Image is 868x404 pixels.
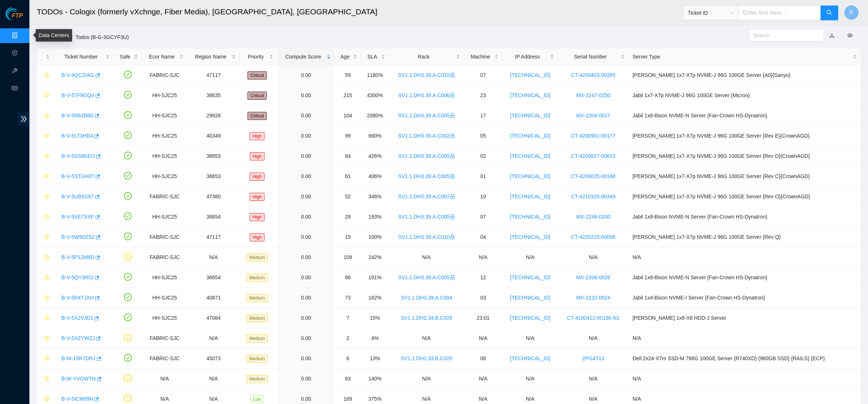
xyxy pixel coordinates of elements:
td: N/A [502,328,558,348]
a: Akamai TechnologiesFTP [6,13,23,23]
td: N/A [558,328,628,348]
a: B-V-5N62BB0 [61,113,93,118]
td: HH-SJC25 [142,85,188,106]
a: [TECHNICAL_ID] [510,355,550,361]
span: Medium [246,334,268,343]
td: 660% [361,126,389,146]
td: Jabil 1x7-X7p NVME-J 96G 100GE Server {Micron} [629,85,861,106]
button: star [41,312,50,324]
span: check-circle [124,91,132,99]
td: 05 [464,126,502,146]
span: lock [450,275,455,280]
td: [PERSON_NAME] 1x7-X7p NVME-J 96G 100GE Server {Rev Q} [629,227,861,247]
button: star [41,332,50,344]
td: 0.00 [277,146,335,166]
td: 38635 [188,85,240,106]
span: lock [450,234,455,240]
td: 15 [335,227,361,247]
td: 86 [335,267,361,288]
span: read [12,82,18,97]
span: search [826,10,832,17]
span: star [44,315,49,321]
a: SV1.1.DH2.34.B.C026 [401,315,452,321]
td: N/A [464,328,502,348]
button: star [41,211,50,223]
a: CT-4210329-00349 [571,194,616,199]
td: 193% [361,207,389,227]
td: 64 [335,146,361,166]
td: FABRIC-SJC [142,328,188,348]
a: SV1.1.DH3.39.A.C005lock [398,274,455,280]
span: High [250,193,265,201]
td: 0.00 [277,187,335,207]
td: 0.00 [277,288,335,308]
td: 38654 [188,267,240,288]
td: 0.00 [277,106,335,126]
span: check-circle [124,152,132,159]
span: double-right [18,112,29,126]
a: B-V-5QY3RCI [61,274,93,280]
a: B-W-15R7DRJ [61,355,95,361]
td: 0.00 [277,166,335,187]
td: 29 [335,207,361,227]
a: MX-2248-0100 [576,214,611,220]
td: 4% [361,328,389,348]
td: [PERSON_NAME] 1x8-X8 HDD-J Server [629,308,861,328]
a: CT-4220215-00006 [571,234,616,240]
a: B-V-5VE7XXF [61,214,94,220]
span: Medium [246,254,268,262]
span: star [44,194,49,200]
td: 7 [335,308,361,328]
td: N/A [188,369,240,389]
td: 6 [335,348,361,369]
a: SV1.1.DH3.39.A.C005lock [398,153,455,159]
a: SV1.1.DH3.39.A.C004 [401,295,452,301]
a: B-V-4QCZIAG [61,72,94,78]
td: 07 [464,207,502,227]
td: 45073 [188,348,240,369]
td: HH-SJC25 [142,308,188,328]
a: 2PG4T13 [582,355,604,361]
td: 59 [335,65,361,85]
a: [TECHNICAL_ID] [510,234,550,240]
td: 15% [361,308,389,328]
td: N/A [629,247,861,267]
span: Critical [248,92,267,100]
input: Search [754,31,813,39]
td: 215 [335,85,361,106]
span: check-circle [124,212,132,220]
td: 23:01 [464,308,502,328]
td: Jabil 1x8-Bison NVME-N Server {Fan-Crown HS-Dynatron} [629,207,861,227]
td: HH-SJC25 [142,207,188,227]
span: Critical [248,112,267,120]
td: N/A [389,328,464,348]
td: N/A [142,369,188,389]
td: 0.00 [277,227,335,247]
a: B-V-5P12M6D [61,254,94,260]
a: CT-4200827-00623 [571,153,616,159]
td: 47117 [188,65,240,85]
td: FABRIC-SJC [142,187,188,207]
td: Jabil 1x4-Bison NVME-I Server {Fan-Crown HS-Dynatron} [629,288,861,308]
a: [TECHNICAL_ID] [510,295,550,301]
span: Medium [246,294,268,302]
a: SV1.1.DH3.39.A.C002lock [398,133,455,139]
td: N/A [502,247,558,267]
td: Dell 2x24-X7m SSD-M 768G 100GE Server {R740XD} {960GB SSD} {RAILS} {ECP} [629,348,861,369]
td: N/A [464,369,502,389]
td: 242% [361,247,389,267]
span: check-circle [124,71,132,78]
span: eye [847,33,853,38]
span: Medium [246,314,268,322]
span: star [44,133,49,139]
td: 140% [361,369,389,389]
a: B-V-57F9GQ4 [61,92,94,98]
td: 17 [464,106,502,126]
a: B-V-5W9D25Z [61,234,95,240]
td: 0.00 [277,267,335,288]
a: [TECHNICAL_ID] [510,92,550,98]
span: Medium [246,274,268,282]
span: FTP [12,13,23,20]
a: B-V-5XZYWZJ [61,335,95,341]
a: MX-2208-0026 [576,274,611,280]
